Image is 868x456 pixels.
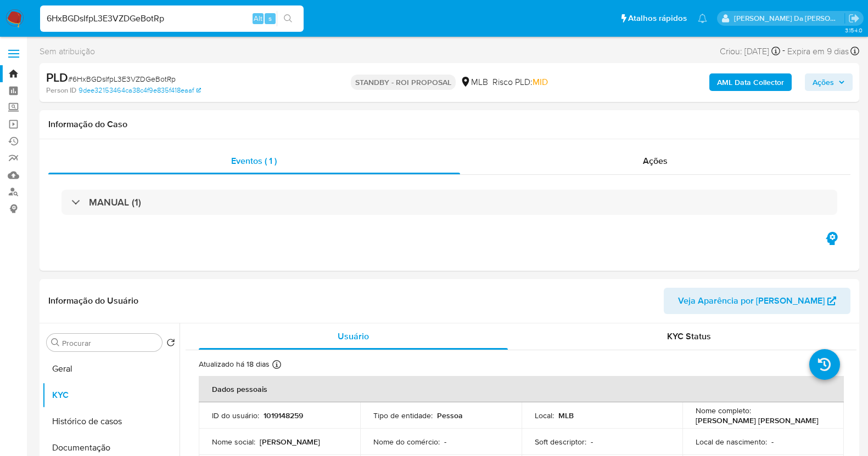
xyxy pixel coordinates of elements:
[40,12,304,26] input: Pesquise usuários ou casos...
[771,437,774,447] p: -
[805,73,853,91] button: Ações
[696,437,767,447] p: Local de nascimento :
[254,13,262,24] span: Alt
[373,411,433,420] p: Tipo de entidade :
[46,86,76,95] b: Person ID
[62,338,158,348] input: Procurar
[533,76,548,88] span: MID
[373,437,440,447] p: Nome do comércio :
[558,411,574,420] p: MLB
[709,73,792,91] button: AML Data Collector
[678,288,825,314] span: Veja Aparência por [PERSON_NAME]
[42,408,180,435] button: Histórico de casos
[787,45,849,58] span: Expira em 9 dias
[782,44,785,59] span: -
[492,76,548,88] span: Risco PLD:
[68,73,176,84] span: # 6HxBGDsIfpL3E3VZDGeBotRp
[667,330,711,343] span: KYC Status
[460,76,488,88] div: MLB
[46,69,68,86] b: PLD
[48,295,138,306] h1: Informação do Usuário
[720,44,780,59] div: Criou: [DATE]
[734,13,845,24] p: patricia.varelo@mercadopago.com.br
[717,73,784,91] b: AML Data Collector
[591,437,593,447] p: -
[264,411,303,420] p: 1019148259
[696,406,751,415] p: Nome completo :
[813,73,834,91] span: Ações
[643,155,668,167] span: Ações
[268,13,272,24] span: s
[48,119,850,130] h1: Informação do Caso
[61,190,837,215] div: MANUAL (1)
[277,11,299,26] button: search-icon
[166,338,175,350] button: Retornar ao pedido padrão
[260,437,320,447] p: [PERSON_NAME]
[351,75,456,90] p: STANDBY - ROI PROPOSAL
[89,196,141,208] h3: MANUAL (1)
[42,356,180,382] button: Geral
[696,415,819,425] p: [PERSON_NAME] [PERSON_NAME]
[199,376,844,402] th: Dados pessoais
[664,288,850,314] button: Veja Aparência por [PERSON_NAME]
[338,330,369,343] span: Usuário
[212,411,259,420] p: ID do usuário :
[535,437,586,447] p: Soft descriptor :
[42,382,180,408] button: KYC
[199,359,270,369] p: Atualizado há 18 dias
[79,86,201,95] a: 9dee32153464ca38c4f9e835f418eaaf
[212,437,255,447] p: Nome social :
[444,437,446,447] p: -
[698,14,707,23] a: Notificações
[231,155,277,167] span: Eventos ( 1 )
[628,13,687,24] span: Atalhos rápidos
[848,13,860,24] a: Sair
[51,338,60,347] button: Procurar
[437,411,463,420] p: Pessoa
[40,45,95,58] span: Sem atribuição
[535,411,554,420] p: Local :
